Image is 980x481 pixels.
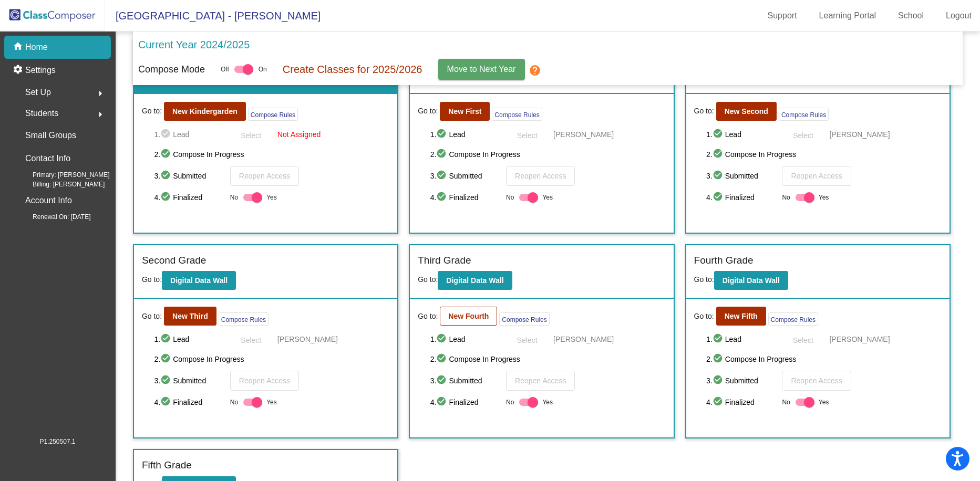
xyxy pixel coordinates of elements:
button: Select [506,331,548,348]
span: 4. Finalized [706,191,777,204]
span: [PERSON_NAME] [829,129,890,140]
mat-icon: check_circle [713,148,725,161]
span: No [230,193,238,202]
button: Compose Rules [499,312,549,326]
p: Compose Mode [138,62,205,77]
b: New Third [172,312,208,320]
span: Set Up [25,85,51,100]
span: Yes [542,396,553,409]
mat-icon: check_circle [436,128,449,141]
button: Select [506,126,548,143]
mat-icon: check_circle [160,374,173,387]
span: [GEOGRAPHIC_DATA] - [PERSON_NAME] [105,7,321,24]
span: 2. Compose In Progress [706,353,942,365]
mat-icon: check_circle [436,170,449,182]
span: 3. Submitted [430,170,501,182]
b: New Kindergarden [172,107,238,116]
span: No [782,398,790,407]
b: New Fifth [725,312,758,320]
button: Select [782,331,824,348]
mat-icon: home [13,41,25,54]
span: Go to: [418,106,438,117]
button: Reopen Access [506,166,575,186]
label: Fifth Grade [142,458,192,473]
span: 4. Finalized [430,396,501,409]
span: Reopen Access [239,377,290,385]
mat-icon: check_circle [436,148,449,161]
span: Reopen Access [515,377,566,385]
span: No [506,193,514,202]
span: 3. Submitted [154,374,224,387]
button: Compose Rules [492,108,542,121]
button: Digital Data Wall [714,271,788,290]
span: Move to Next Year [447,65,516,74]
a: Learning Portal [811,7,885,24]
button: Select [230,331,272,348]
p: Home [25,41,48,54]
button: Reopen Access [506,371,575,391]
span: Off [221,65,229,74]
span: Go to: [142,311,162,322]
mat-icon: check_circle [436,396,449,409]
b: New Fourth [448,312,489,320]
span: 2. Compose In Progress [706,148,942,161]
mat-icon: check_circle [713,170,725,182]
span: Select [241,131,261,140]
label: Second Grade [142,253,207,268]
mat-icon: check_circle [160,148,173,161]
span: 3. Submitted [154,170,224,182]
mat-icon: check_circle [436,353,449,365]
mat-icon: check_circle [713,396,725,409]
button: New Fifth [716,307,766,326]
mat-icon: check_circle [160,128,173,141]
a: Support [759,7,806,24]
span: Go to: [418,275,438,284]
span: Go to: [418,311,438,322]
span: Go to: [694,275,714,284]
span: Reopen Access [791,377,842,385]
span: 1. Lead [154,128,224,141]
mat-icon: help [529,64,542,77]
span: 1. Lead [706,333,777,346]
span: Select [241,336,261,344]
span: 1. Lead [154,333,224,346]
span: Students [25,106,58,121]
button: Digital Data Wall [162,271,236,290]
a: School [890,7,932,24]
b: Digital Data Wall [446,276,503,285]
span: 4. Finalized [154,396,224,409]
span: No [782,193,790,202]
span: Renewal On: [DATE] [16,212,90,222]
span: Select [793,336,813,344]
mat-icon: arrow_right [94,108,107,121]
button: Compose Rules [248,108,298,121]
mat-icon: check_circle [713,353,725,365]
span: Select [517,336,538,344]
b: Digital Data Wall [723,276,780,285]
span: Select [793,131,813,140]
button: Reopen Access [782,166,851,186]
button: Reopen Access [230,166,299,186]
mat-icon: check_circle [436,333,449,346]
span: 3. Submitted [706,170,777,182]
span: Yes [266,191,277,204]
span: Yes [819,191,829,204]
button: Digital Data Wall [438,271,512,290]
button: Compose Rules [768,312,818,326]
span: 4. Finalized [430,191,501,204]
b: New Second [725,107,768,116]
button: Select [782,126,824,143]
span: [PERSON_NAME] [553,129,614,140]
button: New First [440,102,490,121]
mat-icon: check_circle [713,333,725,346]
span: Primary: [PERSON_NAME] [16,170,110,180]
span: [PERSON_NAME] [277,334,338,344]
span: 3. Submitted [430,374,501,387]
mat-icon: check_circle [713,128,725,141]
span: Yes [542,191,553,204]
a: Logout [937,7,980,24]
b: Digital Data Wall [170,276,228,285]
span: 4. Finalized [706,396,777,409]
span: 2. Compose In Progress [430,148,666,161]
mat-icon: check_circle [160,191,173,204]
